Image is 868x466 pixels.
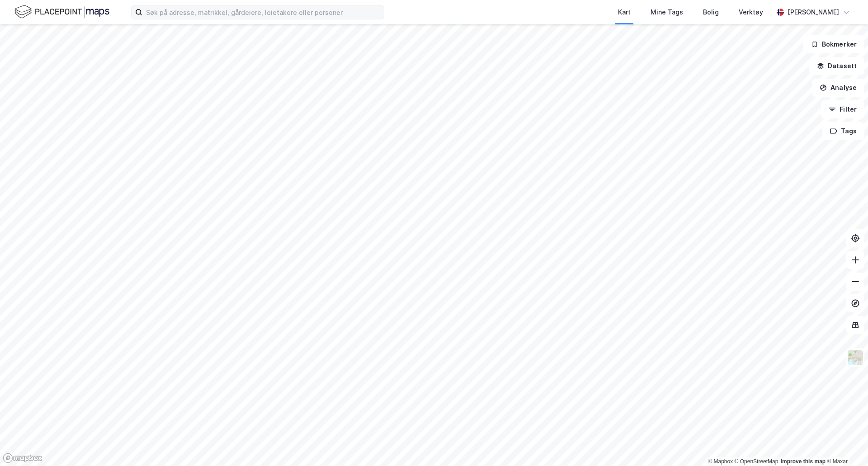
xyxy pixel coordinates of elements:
[822,122,864,140] button: Tags
[618,7,631,18] div: Kart
[735,458,778,465] a: OpenStreetMap
[142,5,384,19] input: Søk på adresse, matrikkel, gårdeiere, leietakere eller personer
[821,100,864,118] button: Filter
[708,458,733,465] a: Mapbox
[788,7,839,18] div: [PERSON_NAME]
[803,35,864,53] button: Bokmerker
[739,7,763,18] div: Verktøy
[823,423,868,466] iframe: Chat Widget
[781,458,826,465] a: Improve this map
[847,349,864,366] img: Z
[809,57,864,75] button: Datasett
[651,7,683,18] div: Mine Tags
[14,4,109,20] img: logo.f888ab2527a4732fd821a326f86c7f29.svg
[3,453,42,463] a: Mapbox homepage
[823,423,868,466] div: Kontrollprogram for chat
[812,79,864,97] button: Analyse
[703,7,719,18] div: Bolig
